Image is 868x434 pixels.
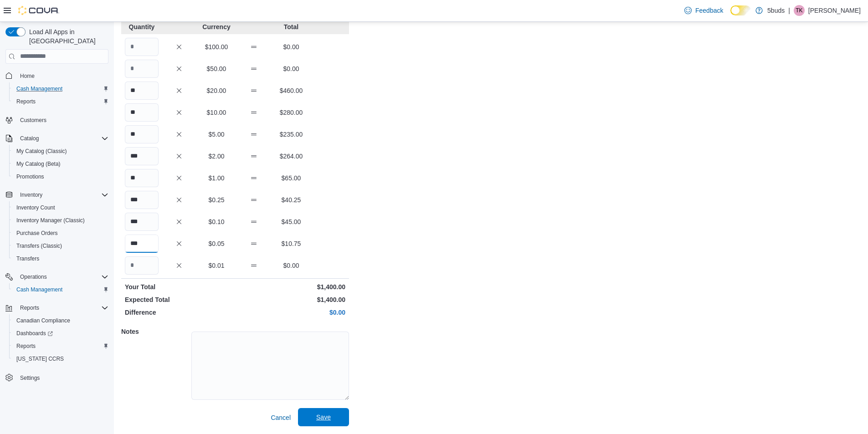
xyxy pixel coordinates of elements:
[16,373,43,383] a: Settings
[13,146,108,157] span: My Catalog (Classic)
[16,317,70,324] span: Canadian Compliance
[9,352,112,365] button: [US_STATE] CCRS
[794,5,805,16] div: Toni Kytwayhat
[125,169,159,187] input: Quantity
[20,117,46,124] span: Customers
[237,282,345,291] p: $1,400.00
[16,85,62,92] span: Cash Management
[13,215,108,226] span: Inventory Manager (Classic)
[200,217,233,226] p: $0.10
[796,5,802,16] span: TK
[9,340,112,352] button: Reports
[13,315,108,326] span: Canadian Compliance
[16,98,36,105] span: Reports
[20,135,39,142] span: Catalog
[2,113,112,127] button: Customers
[767,5,785,16] p: 5buds
[200,108,233,117] p: $10.00
[274,86,308,95] p: $460.00
[200,22,233,31] p: Currency
[9,252,112,265] button: Transfers
[274,217,308,226] p: $45.00
[125,213,159,231] input: Quantity
[125,282,233,291] p: Your Total
[274,195,308,204] p: $40.25
[200,42,233,51] p: $100.00
[16,114,108,126] span: Customers
[13,353,67,364] a: [US_STATE] CCRS
[16,330,53,337] span: Dashboards
[2,301,112,314] button: Reports
[13,253,108,264] span: Transfers
[274,42,308,51] p: $0.00
[121,322,190,341] h5: Notes
[274,239,308,248] p: $10.75
[16,204,55,211] span: Inventory Count
[13,202,59,213] a: Inventory Count
[200,195,233,204] p: $0.25
[9,201,112,214] button: Inventory Count
[16,355,64,363] span: [US_STATE] CCRS
[9,145,112,158] button: My Catalog (Classic)
[13,341,39,352] a: Reports
[2,132,112,145] button: Catalog
[267,408,294,427] button: Cancel
[16,271,108,282] span: Operations
[13,253,43,264] a: Transfers
[316,413,331,422] span: Save
[13,215,88,226] a: Inventory Manager (Classic)
[200,86,233,95] p: $20.00
[9,283,112,296] button: Cash Management
[13,353,108,364] span: Washington CCRS
[125,125,159,143] input: Quantity
[16,302,108,313] span: Reports
[9,214,112,227] button: Inventory Manager (Classic)
[16,255,39,262] span: Transfers
[200,239,233,248] p: $0.05
[16,189,108,200] span: Inventory
[681,1,727,20] a: Feedback
[9,82,112,95] button: Cash Management
[13,228,62,239] a: Purchase Orders
[274,152,308,161] p: $264.00
[274,130,308,139] p: $235.00
[13,171,108,182] span: Promotions
[125,22,159,31] p: Quantity
[125,38,159,56] input: Quantity
[200,64,233,73] p: $50.00
[16,115,50,126] a: Customers
[808,5,861,16] p: [PERSON_NAME]
[13,96,39,107] a: Reports
[16,160,61,168] span: My Catalog (Beta)
[695,6,723,15] span: Feedback
[13,83,108,94] span: Cash Management
[2,69,112,82] button: Home
[274,22,308,31] p: Total
[16,133,108,144] span: Catalog
[13,328,56,339] a: Dashboards
[237,308,345,317] p: $0.00
[237,295,345,304] p: $1,400.00
[16,230,58,237] span: Purchase Orders
[13,83,66,94] a: Cash Management
[16,286,62,293] span: Cash Management
[9,327,112,340] a: Dashboards
[9,170,112,183] button: Promotions
[271,413,291,422] span: Cancel
[2,271,112,283] button: Operations
[200,174,233,183] p: $1.00
[13,228,108,239] span: Purchase Orders
[13,284,108,295] span: Cash Management
[9,314,112,327] button: Canadian Compliance
[20,374,40,382] span: Settings
[20,191,42,199] span: Inventory
[13,341,108,352] span: Reports
[125,308,233,317] p: Difference
[16,133,42,144] button: Catalog
[13,171,48,182] a: Promotions
[125,191,159,209] input: Quantity
[16,148,67,155] span: My Catalog (Classic)
[26,27,108,46] span: Load All Apps in [GEOGRAPHIC_DATA]
[9,95,112,108] button: Reports
[200,152,233,161] p: $2.00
